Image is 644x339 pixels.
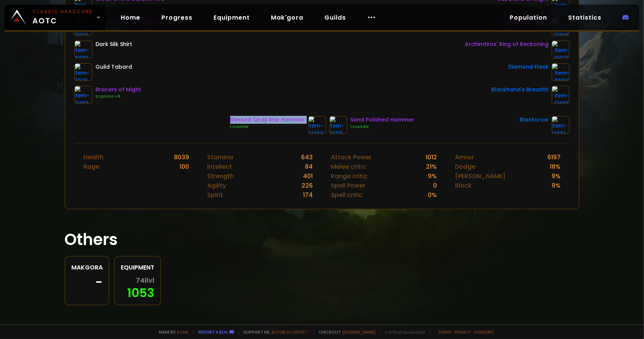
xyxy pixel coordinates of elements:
[155,10,198,25] a: Progress
[550,162,561,171] div: 18 %
[552,116,570,134] img: item-12651
[71,263,103,272] div: Makgora
[74,86,92,104] img: item-16861
[95,63,132,71] div: Guild Tabard
[426,162,437,171] div: 21 %
[552,181,561,190] div: 9 %
[331,181,366,190] div: Spell Power
[455,153,474,162] div: Armor
[438,329,452,335] a: Terms
[272,329,309,335] a: Buy me a coffee
[121,277,154,299] div: 1053
[32,8,93,15] small: Classic Hardcore
[121,263,154,272] div: Equipment
[5,5,106,30] a: Classic HardcoreAOTC
[331,153,372,162] div: Attack Power
[95,86,141,94] div: Bracers of Might
[331,190,363,200] div: Spell critic
[508,63,549,71] div: Diamond Flask
[199,329,228,335] a: Report a bug
[265,10,309,25] a: Mak'gora
[301,153,313,162] div: 643
[552,86,570,104] img: item-13965
[65,228,580,251] h1: Others
[380,329,426,335] span: v. d752d5 - production
[428,171,437,181] div: 9 %
[474,329,494,335] a: Consent
[547,153,561,162] div: 6197
[114,256,161,305] a: Equipment74ilvl1053
[308,116,326,134] img: item-21268
[552,171,561,181] div: 9 %
[455,162,475,171] div: Dodge
[331,171,368,181] div: Range critic
[95,3,164,9] div: Dodge +1%
[303,190,313,200] div: 174
[207,153,233,162] div: Stamina
[455,181,472,190] div: Block
[455,329,471,335] a: Privacy
[498,3,549,9] div: Stamina +7
[115,10,146,25] a: Home
[207,162,232,171] div: Intellect
[329,116,347,134] img: item-21715
[136,277,154,284] span: 74 ilvl
[302,181,313,190] div: 226
[207,171,234,181] div: Strength
[207,181,226,190] div: Agility
[230,116,305,124] div: Blessed Qiraji War Hammer
[83,153,103,162] div: Health
[305,162,313,171] div: 84
[95,40,132,48] div: Dark Silk Shirt
[552,63,570,81] img: item-20130
[314,329,376,335] span: Checkout
[350,116,414,124] div: Sand Polished Hammer
[74,63,92,81] img: item-5976
[350,124,414,130] div: Crusader
[491,86,549,94] div: Blackhand's Breadth
[455,171,506,181] div: [PERSON_NAME]
[65,256,109,305] a: Makgora-
[562,10,607,25] a: Statistics
[155,329,189,335] span: Made by
[95,94,141,100] div: Stamina +9
[331,162,366,171] div: Melee critic
[180,162,189,171] div: 100
[426,153,437,162] div: 1012
[239,329,309,335] span: Support me,
[318,10,352,25] a: Guilds
[465,40,549,48] div: Archimtiros' Ring of Reckoning
[230,124,305,130] div: Crusader
[32,8,93,26] span: AOTC
[177,329,189,335] a: a fan
[207,10,256,25] a: Equipment
[433,181,437,190] div: 0
[552,40,570,59] img: item-19376
[71,277,103,288] div: -
[428,190,437,200] div: 0 %
[343,329,376,335] a: [DOMAIN_NAME]
[174,153,189,162] div: 8039
[504,10,553,25] a: Population
[83,162,99,171] div: Rage
[303,171,313,181] div: 401
[207,190,223,200] div: Spirit
[520,116,549,124] div: Blackcrow
[74,40,92,59] img: item-4333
